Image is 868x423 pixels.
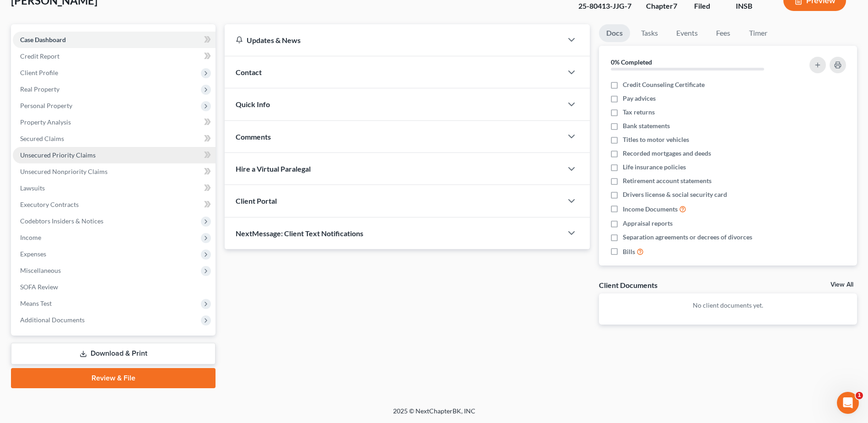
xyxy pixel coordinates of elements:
a: Download & Print [11,343,216,364]
a: Credit Report [13,48,216,65]
span: Credit Report [20,52,59,60]
span: Appraisal reports [623,219,673,228]
span: Means Test [20,299,52,307]
span: Tax returns [623,108,655,117]
a: Case Dashboard [13,32,216,48]
a: Property Analysis [13,114,216,130]
span: Income Documents [623,205,678,214]
span: Income [20,233,41,241]
iframe: Intercom live chat [837,392,859,414]
span: Titles to motor vehicles [623,135,689,144]
div: 25-80413-JJG-7 [578,1,631,11]
span: Miscellaneous [20,266,61,274]
div: Filed [694,1,721,11]
div: INSB [736,1,769,11]
span: Additional Documents [20,316,85,324]
span: 1 [856,392,863,399]
div: Client Documents [599,280,658,290]
span: Life insurance policies [623,163,686,172]
a: Fees [709,24,738,42]
span: Codebtors Insiders & Notices [20,217,103,225]
span: Real Property [20,85,59,93]
span: Expenses [20,250,46,258]
span: Bills [623,247,635,256]
a: Docs [599,24,630,42]
a: SOFA Review [13,279,216,295]
a: Events [669,24,705,42]
span: Credit Counseling Certificate [623,80,705,89]
a: Unsecured Nonpriority Claims [13,163,216,180]
span: Case Dashboard [20,36,66,43]
span: Client Portal [236,196,277,205]
a: View All [830,282,853,288]
a: Review & File [11,368,216,388]
div: Chapter [646,1,679,11]
span: Quick Info [236,100,270,108]
span: Hire a Virtual Paralegal [236,164,311,173]
span: Property Analysis [20,118,71,126]
a: Unsecured Priority Claims [13,147,216,163]
span: Separation agreements or decrees of divorces [623,233,752,242]
span: Recorded mortgages and deeds [623,149,711,158]
p: No client documents yet. [606,301,850,310]
div: Updates & News [236,35,551,45]
span: Drivers license & social security card [623,190,727,199]
span: Executory Contracts [20,201,79,208]
a: Tasks [634,24,665,42]
span: NextMessage: Client Text Notifications [236,229,363,238]
span: Personal Property [20,102,72,109]
a: Executory Contracts [13,196,216,213]
a: Lawsuits [13,180,216,196]
span: Pay advices [623,94,656,103]
span: Unsecured Nonpriority Claims [20,168,108,175]
strong: 0% Completed [611,58,652,66]
span: 7 [673,1,677,10]
a: Secured Claims [13,130,216,147]
span: Contact [236,68,262,76]
span: Comments [236,132,271,141]
span: Client Profile [20,69,58,76]
span: Bank statements [623,121,670,130]
span: Unsecured Priority Claims [20,151,96,159]
span: Lawsuits [20,184,45,192]
a: Timer [742,24,775,42]
span: Retirement account statements [623,176,712,185]
div: 2025 © NextChapterBK, INC [173,407,695,423]
span: Secured Claims [20,135,64,142]
span: SOFA Review [20,283,58,291]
